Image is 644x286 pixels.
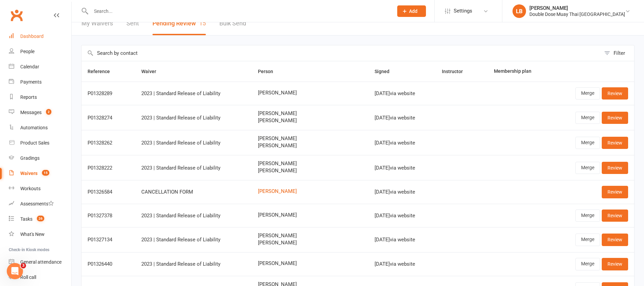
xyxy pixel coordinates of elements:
[21,263,26,268] span: 3
[575,258,600,270] a: Merge
[575,234,600,246] a: Merge
[375,261,430,267] div: [DATE] via website
[20,49,34,54] div: People
[20,64,39,69] div: Calendar
[88,237,129,243] div: P01327134
[88,69,117,74] span: Reference
[375,91,430,96] div: [DATE] via website
[141,261,246,267] div: 2023 | Standard Release of Liability
[20,186,41,191] div: Workouts
[512,4,526,18] div: LB
[258,69,281,74] span: Person
[81,12,113,35] a: My Waivers
[575,87,600,100] a: Merge
[88,189,129,195] div: P01326584
[9,44,71,59] a: People
[199,20,206,27] span: 15
[601,45,634,61] button: Filter
[81,45,601,61] input: Search by contact
[20,125,48,130] div: Automations
[20,79,42,85] div: Payments
[258,189,362,194] a: [PERSON_NAME]
[409,8,418,14] span: Add
[602,112,628,124] a: Review
[375,213,430,219] div: [DATE] via website
[442,69,470,74] span: Instructor
[88,165,129,171] div: P01328222
[88,91,129,96] div: P01328289
[9,166,71,181] a: Waivers 15
[9,270,71,285] a: Roll call
[7,263,23,279] iframe: Intercom live chat
[88,140,129,146] div: P01328262
[575,162,600,174] a: Merge
[529,5,625,11] div: [PERSON_NAME]
[602,210,628,222] a: Review
[575,112,600,124] a: Merge
[258,240,362,246] span: [PERSON_NAME]
[529,11,625,17] div: Double Dose Muay Thai [GEOGRAPHIC_DATA]
[9,120,71,135] a: Automations
[9,151,71,166] a: Gradings
[20,34,44,39] div: Dashboard
[9,105,71,120] a: Messages 2
[20,94,37,100] div: Reports
[454,3,472,19] span: Settings
[9,255,71,270] a: General attendance kiosk mode
[9,196,71,212] a: Assessments
[258,233,362,239] span: [PERSON_NAME]
[88,261,129,267] div: P01326440
[614,49,625,57] div: Filter
[488,61,551,82] th: Membership plan
[20,274,36,280] div: Roll call
[46,109,51,115] span: 2
[9,59,71,74] a: Calendar
[575,137,600,149] a: Merge
[9,74,71,90] a: Payments
[9,29,71,44] a: Dashboard
[258,136,362,141] span: [PERSON_NAME]
[258,212,362,218] span: [PERSON_NAME]
[141,189,246,195] div: CANCELLATION FORM
[37,216,44,221] span: 26
[141,67,164,75] button: Waiver
[375,140,430,146] div: [DATE] via website
[397,5,426,17] button: Add
[258,118,362,124] span: [PERSON_NAME]
[375,165,430,171] div: [DATE] via website
[8,7,25,24] a: Clubworx
[258,161,362,167] span: [PERSON_NAME]
[375,237,430,243] div: [DATE] via website
[88,67,117,75] button: Reference
[602,87,628,100] a: Review
[9,212,71,227] a: Tasks 26
[141,237,246,243] div: 2023 | Standard Release of Liability
[9,181,71,196] a: Workouts
[20,140,49,146] div: Product Sales
[219,12,246,35] a: Bulk Send
[20,110,42,115] div: Messages
[602,234,628,246] a: Review
[258,143,362,149] span: [PERSON_NAME]
[9,90,71,105] a: Reports
[89,6,388,16] input: Search...
[258,90,362,96] span: [PERSON_NAME]
[375,69,397,74] span: Signed
[152,12,206,35] button: Pending Review15
[141,91,246,96] div: 2023 | Standard Release of Liability
[20,155,40,161] div: Gradings
[602,186,628,198] a: Review
[126,12,139,35] a: Sent
[575,210,600,222] a: Merge
[141,213,246,219] div: 2023 | Standard Release of Liability
[602,162,628,174] a: Review
[20,201,54,206] div: Assessments
[442,67,470,75] button: Instructor
[9,227,71,242] a: What's New
[20,259,62,265] div: General attendance
[602,258,628,270] a: Review
[375,189,430,195] div: [DATE] via website
[258,261,362,266] span: [PERSON_NAME]
[20,232,45,237] div: What's New
[141,140,246,146] div: 2023 | Standard Release of Liability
